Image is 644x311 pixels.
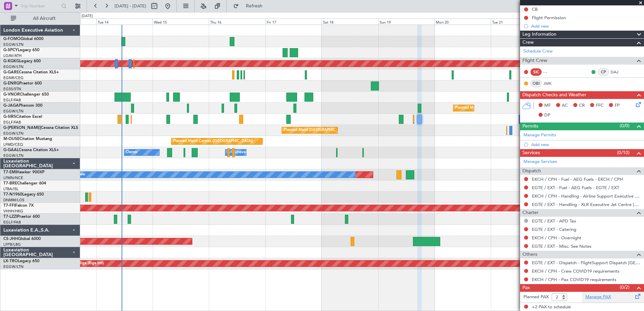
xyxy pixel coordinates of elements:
div: Planned Maint [GEOGRAPHIC_DATA] ([GEOGRAPHIC_DATA]) [455,103,561,113]
a: EGTE / EXT - Handling - XLR Executive Jet Centre [GEOGRAPHIC_DATA] EGTE / EXT [532,202,641,207]
a: DAJ [611,69,626,75]
span: Dispatch [522,167,541,175]
span: (0/0) [620,122,630,129]
a: G-GAALCessna Citation XLS+ [3,148,59,152]
span: Pax [522,284,530,292]
a: G-SIRSCitation Excel [3,115,42,119]
a: T7-LZZIPraetor 600 [3,215,40,219]
a: EGTE / EXT - Catering [532,227,576,232]
a: Manage Permits [523,132,556,139]
div: CP [598,68,609,76]
a: LFMD/CEQ [3,142,23,147]
div: Planned Maint [GEOGRAPHIC_DATA] ([GEOGRAPHIC_DATA]) [284,125,390,135]
span: T7-BRE [3,181,17,185]
div: Add new [531,142,641,147]
a: EGGW/LTN [3,109,24,114]
span: T7-FFI [3,204,15,208]
span: Refresh [240,4,268,8]
span: Leg Information [522,31,556,38]
div: Fri 17 [265,19,322,25]
div: [DATE] [82,13,93,19]
a: LX-TROLegacy 650 [3,259,39,263]
span: G-VNOR [3,93,20,97]
a: G-[PERSON_NAME]Cessna Citation XLS [3,126,78,130]
div: OBI [530,80,542,87]
a: CS-JHHGlobal 6000 [3,237,41,241]
div: Sat 18 [322,19,378,25]
a: EKCH / CPH - Pax COVID19 requirements [532,277,616,282]
a: G-KGKGLegacy 600 [3,59,41,63]
a: EGLF/FAB [3,120,21,125]
div: SIC [530,68,542,76]
span: G-[PERSON_NAME] [3,126,41,130]
a: EGTE / EXT - Misc. See Notes [532,243,591,249]
span: (0/10) [617,149,630,156]
a: EKCH / CPH - Fuel - AEG Fuels - EKCH / CPH [532,176,623,182]
a: LFPB/LBG [3,242,21,247]
a: T7-FFIFalcon 7X [3,204,34,208]
span: Services [522,149,540,157]
div: Wed 15 [153,19,209,25]
a: Schedule Crew [523,48,553,55]
a: LFMN/NCE [3,175,23,180]
a: EKCH / CPH - Crew COVID19 requirements [532,268,619,274]
div: Mon 20 [434,19,491,25]
a: DNMM/LOS [3,198,24,203]
span: G-SPCY [3,48,18,52]
a: G-ENRGPraetor 600 [3,81,42,85]
div: Planned Maint Cannes ([GEOGRAPHIC_DATA]) [173,136,253,146]
button: Refresh [230,1,270,11]
span: FFC [596,102,604,109]
span: Flight Crew [522,57,547,65]
div: Owner [126,147,137,158]
a: JMK [543,80,558,87]
span: (0/2) [620,284,630,291]
a: EGGW/LTN [3,264,24,269]
span: G-SIRS [3,115,16,119]
a: EGGW/LTN [3,42,24,47]
a: EGLF/FAB [3,220,21,225]
span: +2 PAX to schedule [532,304,571,311]
a: G-GARECessna Citation XLS+ [3,70,59,74]
a: EGGW/LTN [3,131,24,136]
a: EGNR/CEG [3,75,24,80]
div: Sun 19 [378,19,434,25]
a: M-OUSECitation Mustang [3,137,52,141]
a: EGTE / EXT - Dispatch - FlightSupport Dispatch [GEOGRAPHIC_DATA] [532,260,641,266]
a: EGGW/LTN [3,64,24,69]
span: MF [544,102,551,109]
a: EGGW/LTN [3,153,24,158]
span: G-GARE [3,70,19,74]
span: Permits [522,123,538,130]
a: G-JAGAPhenom 300 [3,104,42,108]
span: CS-JHH [3,237,18,241]
a: T7-N1960Legacy 650 [3,193,44,197]
div: A/C Unavailable [227,147,255,158]
div: Tue 21 [491,19,547,25]
a: EGTE / EXT - APD Tax [532,218,576,224]
a: G-SPCYLegacy 650 [3,48,39,52]
span: T7-N1960 [3,193,22,197]
span: G-JAGA [3,104,19,108]
a: T7-BREChallenger 604 [3,181,46,185]
input: Trip Number [21,1,59,11]
a: VHHH/HKG [3,209,23,214]
span: Others [522,251,537,258]
a: EGLF/FAB [3,98,21,103]
span: G-ENRG [3,81,19,85]
span: T7-EMI [3,170,17,174]
button: All Aircraft [7,13,73,24]
span: All Aircraft [18,16,71,21]
div: Thu 16 [209,19,265,25]
span: AC [562,102,568,109]
span: T7-LZZI [3,215,17,219]
span: CR [579,102,585,109]
span: M-OUSE [3,137,20,141]
span: G-KGKG [3,59,19,63]
div: - - [543,69,558,75]
a: LTBA/ISL [3,186,19,192]
span: FP [615,102,620,109]
a: Manage Services [523,159,557,165]
div: CB [532,6,538,12]
a: EGTE / EXT - Fuel - AEG Fuels - EGTE / EXT [532,185,619,191]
